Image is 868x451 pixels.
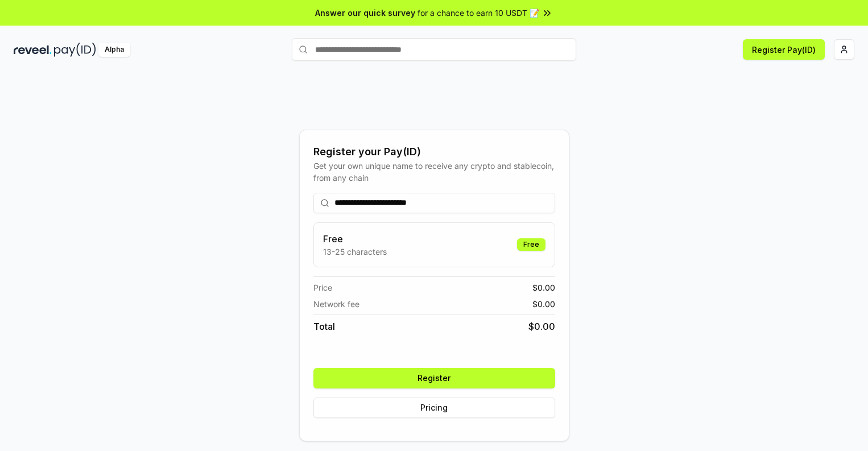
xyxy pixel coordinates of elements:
[743,39,825,60] button: Register Pay(ID)
[323,232,387,246] h3: Free
[528,320,555,333] span: $ 0.00
[54,43,96,57] img: pay_id
[313,144,555,160] div: Register your Pay(ID)
[532,282,555,293] span: $ 0.00
[313,320,335,333] span: Total
[14,43,52,57] img: reveel_dark
[315,7,415,19] span: Answer our quick survey
[418,7,539,19] span: for a chance to earn 10 USDT 📝
[532,298,555,310] span: $ 0.00
[313,368,555,388] button: Register
[517,238,545,251] div: Free
[98,43,130,57] div: Alpha
[313,398,555,418] button: Pricing
[313,160,555,184] div: Get your own unique name to receive any crypto and stablecoin, from any chain
[313,298,359,310] span: Network fee
[323,246,387,258] p: 13-25 characters
[313,282,332,293] span: Price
